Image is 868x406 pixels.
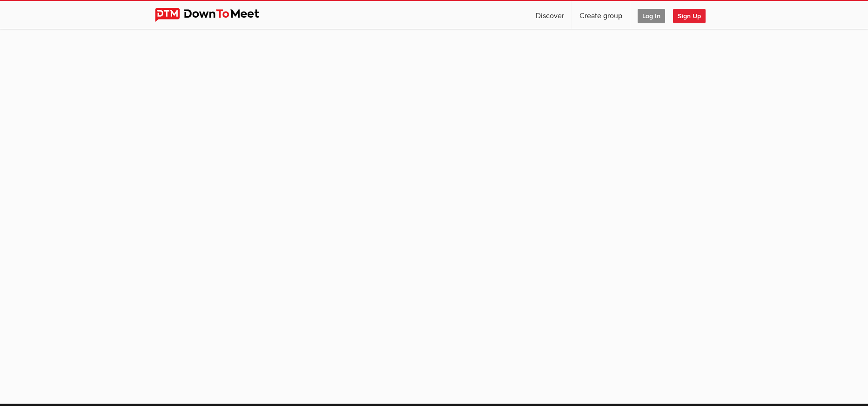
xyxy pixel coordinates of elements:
[673,9,706,23] span: Sign Up
[572,1,630,29] a: Create group
[630,1,673,29] a: Log In
[155,8,274,22] img: DownToMeet
[638,9,665,23] span: Log In
[528,1,572,29] a: Discover
[673,1,713,29] a: Sign Up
